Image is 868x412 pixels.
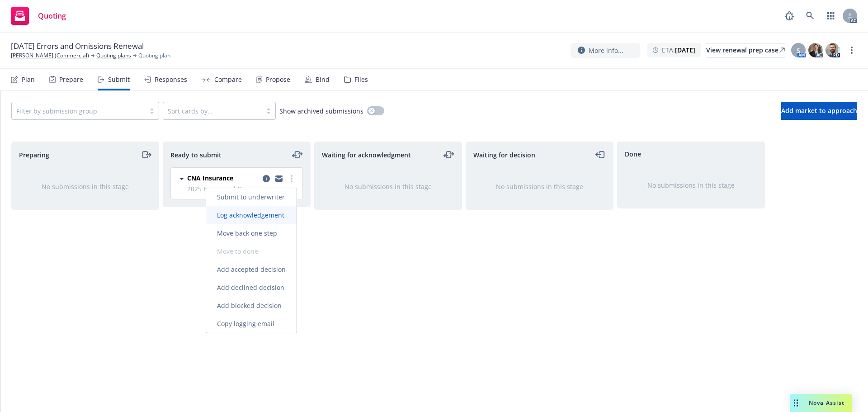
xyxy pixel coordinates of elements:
span: Copy logging email [206,319,285,328]
div: No submissions in this stage [329,182,447,191]
a: Report a Bug [780,7,798,25]
div: Files [354,76,368,83]
span: Submit to underwriter [206,193,296,201]
span: More info... [589,46,623,55]
span: [DATE] Errors and Omissions Renewal [11,41,144,52]
div: Compare [214,76,242,83]
a: Switch app [822,7,840,25]
span: Add blocked decision [206,301,292,310]
span: Move back one step [206,229,288,237]
img: photo [808,43,823,57]
span: Done [625,149,641,159]
div: Plan [22,76,35,83]
span: Add declined decision [206,283,295,292]
div: No submissions in this stage [26,182,144,191]
a: moveLeftRight [443,149,454,160]
a: moveRight [141,149,151,160]
span: Ready to submit [170,150,222,160]
span: Waiting for decision [473,150,535,160]
a: more [286,173,297,184]
span: S [797,46,800,55]
span: Add accepted decision [206,265,297,274]
button: More info... [571,43,640,58]
div: View renewal prep case [706,43,785,57]
span: Quoting [38,12,66,19]
div: Propose [266,76,290,83]
a: moveLeftRight [292,149,303,160]
a: copy logging email [261,173,272,184]
div: Responses [155,76,187,83]
div: Submit [108,76,130,83]
span: CNA Insurance [187,173,233,183]
a: Search [801,7,819,25]
span: Nova Assist [809,399,844,407]
a: View renewal prep case [706,43,785,57]
a: copy logging email [274,173,284,184]
a: Quoting plans [96,52,131,60]
span: Show archived submissions [279,106,363,116]
a: moveLeft [595,149,606,160]
img: photo [826,43,840,57]
a: Quoting [7,3,70,28]
div: Drag to move [790,394,802,412]
div: No submissions in this stage [632,180,750,190]
div: Prepare [59,76,83,83]
strong: [DATE] [675,46,695,54]
span: Log acknowledgement [206,211,295,219]
button: Nova Assist [790,394,852,412]
div: Bind [316,76,330,83]
span: 2025 Errors and Omissions [187,184,297,194]
span: Move to done [206,247,269,256]
button: Add market to approach [781,102,857,120]
span: Quoting plan [138,52,170,60]
span: Preparing [19,150,49,160]
span: Add market to approach [781,106,857,115]
span: Waiting for acknowledgment [322,150,411,160]
div: No submissions in this stage [481,182,599,191]
a: more [846,45,857,56]
span: ETA : [662,45,695,55]
a: [PERSON_NAME] (Commercial) [11,52,89,60]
